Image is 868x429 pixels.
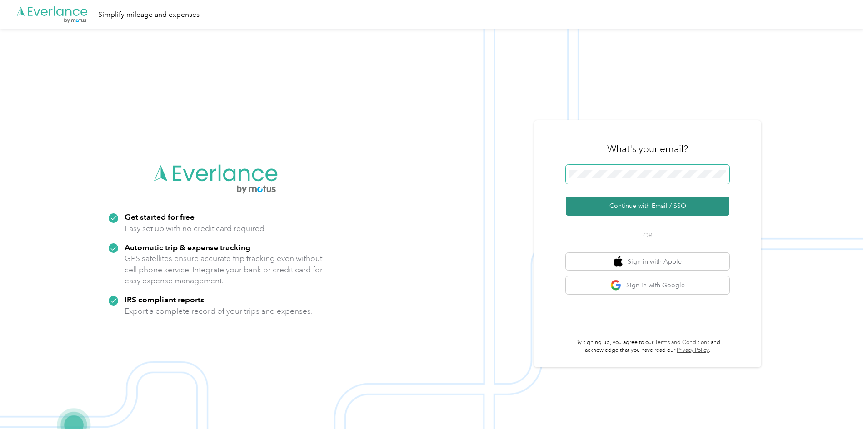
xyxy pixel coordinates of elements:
[125,295,204,304] strong: IRS compliant reports
[677,347,709,354] a: Privacy Policy
[566,276,729,294] button: google logoSign in with Google
[610,280,622,291] img: google logo
[125,306,313,317] p: Export a complete record of your trips and expenses.
[125,253,323,286] p: GPS satellites ensure accurate trip tracking even without cell phone service. Integrate your bank...
[566,253,729,271] button: apple logoSign in with Apple
[632,231,663,240] span: OR
[566,339,729,355] p: By signing up, you agree to our and acknowledge that you have read our .
[655,339,709,346] a: Terms and Conditions
[125,242,250,252] strong: Automatic trip & expense tracking
[566,197,729,216] button: Continue with Email / SSO
[607,143,688,155] h3: What's your email?
[125,212,195,222] strong: Get started for free
[614,256,623,267] img: apple logo
[125,223,264,234] p: Easy set up with no credit card required
[98,9,200,20] div: Simplify mileage and expenses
